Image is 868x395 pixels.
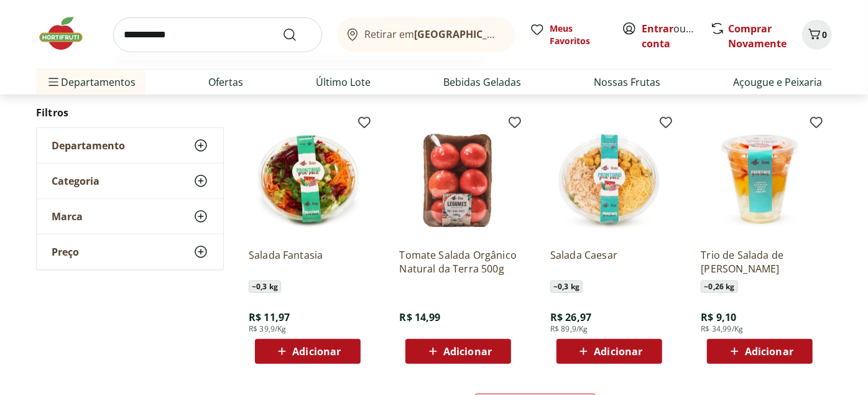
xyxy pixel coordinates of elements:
[20,32,30,42] img: website_grey.svg
[594,75,660,90] a: Nossas Frutas
[37,234,223,269] button: Preço
[707,339,813,364] button: Adicionar
[249,248,367,276] a: Salada Fantasia
[701,324,743,334] span: R$ 34,99/Kg
[37,198,223,233] button: Marca
[249,324,287,334] span: R$ 39,9/Kg
[249,281,281,293] span: ~ 0,3 kg
[282,27,312,42] button: Submit Search
[52,72,62,82] img: tab_domain_overview_orange.svg
[52,174,99,187] span: Categoria
[52,245,79,258] span: Preço
[255,339,361,364] button: Adicionar
[822,29,827,40] span: 0
[249,310,290,324] span: R$ 11,97
[145,73,200,81] div: Palavras-chave
[37,128,223,162] button: Departamento
[701,120,819,238] img: Trio de Salada de Frutas Cortadinho
[399,120,517,238] img: Tomate Salada Orgânico Natural da Terra 500g
[415,27,624,41] b: [GEOGRAPHIC_DATA]/[GEOGRAPHIC_DATA]
[65,73,95,81] div: Domínio
[728,22,787,50] a: Comprar Novamente
[131,72,141,82] img: tab_keywords_by_traffic_grey.svg
[443,346,492,356] span: Adicionar
[316,75,371,90] a: Último Lote
[733,75,822,90] a: Açougue e Peixaria
[701,248,819,276] a: Trio de Salada de [PERSON_NAME]
[405,339,511,364] button: Adicionar
[443,75,521,90] a: Bebidas Geladas
[745,346,793,356] span: Adicionar
[52,139,125,151] span: Departamento
[249,120,367,238] img: Salada Fantasia
[36,100,224,124] h2: Filtros
[642,22,710,50] a: Criar conta
[550,22,607,47] span: Meus Favoritos
[32,32,178,42] div: [PERSON_NAME]: [DOMAIN_NAME]
[399,248,517,276] a: Tomate Salada Orgânico Natural da Terra 500g
[113,17,322,52] input: search
[550,248,668,276] a: Salada Caesar
[556,339,662,364] button: Adicionar
[701,281,737,293] span: ~ 0,26 kg
[36,15,98,52] img: Hortifruti
[20,20,30,30] img: logo_orange.svg
[642,22,673,35] a: Entrar
[35,20,61,30] div: v 4.0.25
[550,310,591,324] span: R$ 26,97
[550,281,583,293] span: ~ 0,3 kg
[208,75,243,90] a: Ofertas
[530,22,607,47] a: Meus Favoritos
[52,210,83,222] span: Marca
[594,346,642,356] span: Adicionar
[337,17,515,52] button: Retirar em[GEOGRAPHIC_DATA]/[GEOGRAPHIC_DATA]
[701,310,736,324] span: R$ 9,10
[46,67,136,97] span: Departamentos
[550,324,588,334] span: R$ 89,9/Kg
[37,163,223,198] button: Categoria
[642,21,697,51] span: ou
[802,20,832,50] button: Carrinho
[46,67,61,97] button: Menu
[550,120,668,238] img: Salada Caesar
[365,29,502,40] span: Retirar em
[399,310,440,324] span: R$ 14,99
[292,346,341,356] span: Adicionar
